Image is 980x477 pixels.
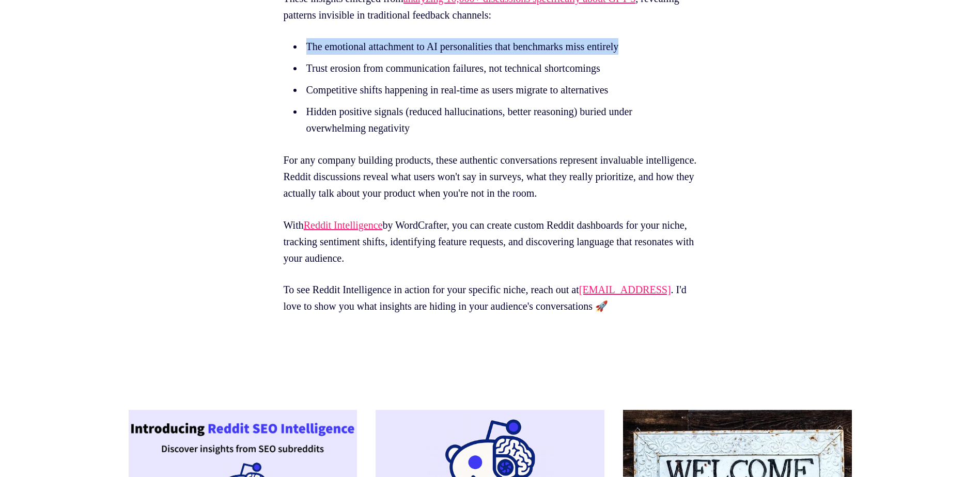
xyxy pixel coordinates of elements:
[303,38,681,55] li: The emotional attachment to AI personalities that benchmarks miss entirely
[304,219,383,231] a: Reddit Intelligence
[303,82,681,98] li: Competitive shifts happening in real-time as users migrate to alternatives
[303,103,681,136] li: Hidden positive signals (reduced hallucinations, better reasoning) buried under overwhelming nega...
[579,284,671,295] a: [EMAIL_ADDRESS]
[284,217,697,266] p: With by WordCrafter, you can create custom Reddit dashboards for your niche, tracking sentiment s...
[284,152,697,201] p: For any company building products, these authentic conversations represent invaluable intelligenc...
[303,60,681,76] li: Trust erosion from communication failures, not technical shortcomings
[284,281,697,314] p: To see Reddit Intelligence in action for your specific niche, reach out at . I'd love to show you...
